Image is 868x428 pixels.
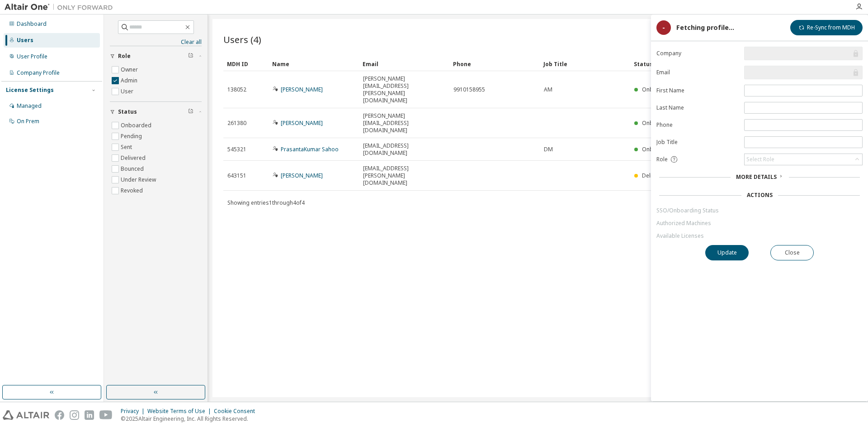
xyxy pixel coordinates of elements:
[121,415,260,423] p: © 2025 Altair Engineering, Inc. All Rights Reserved.
[676,24,734,31] div: Fetching profile...
[227,86,246,93] span: 138052
[656,50,739,57] label: Company
[453,86,485,93] span: 9910158955
[121,131,144,142] label: Pending
[227,57,265,71] div: MDH ID
[281,119,323,127] a: [PERSON_NAME]
[188,53,193,60] span: Clear filter
[121,86,135,97] label: User
[121,153,147,164] label: Delivered
[188,108,193,115] span: Clear filter
[121,75,139,86] label: Admin
[70,410,79,420] img: instagram.svg
[227,120,246,127] span: 261380
[118,53,131,60] span: Role
[656,20,671,35] div: -
[281,86,323,93] a: [PERSON_NAME]
[55,410,64,420] img: facebook.svg
[656,220,863,227] a: Authorized Machines
[656,139,739,146] label: Job Title
[453,57,536,71] div: Phone
[656,207,863,214] a: SSO/Onboarding Status
[642,172,667,179] span: Delivered
[363,112,445,134] span: [PERSON_NAME][EMAIL_ADDRESS][DOMAIN_NAME]
[17,20,47,28] div: Dashboard
[110,38,202,46] a: Clear all
[746,156,774,163] div: Select Role
[363,165,445,187] span: [EMAIL_ADDRESS][PERSON_NAME][DOMAIN_NAME]
[656,104,739,111] label: Last Name
[5,3,118,12] img: Altair One
[642,145,673,153] span: Onboarded
[642,119,673,127] span: Onboarded
[634,57,806,71] div: Status
[121,174,158,185] label: Under Review
[17,102,42,110] div: Managed
[214,408,260,415] div: Cookie Consent
[227,199,305,207] span: Showing entries 1 through 4 of 4
[17,53,47,60] div: User Profile
[281,145,339,153] a: PrasantaKumar Sahoo
[6,87,54,94] div: License Settings
[544,86,552,93] span: AM
[363,57,446,71] div: Email
[110,102,202,122] button: Status
[17,37,33,44] div: Users
[736,173,777,181] span: More Details
[118,108,137,115] span: Status
[147,408,214,415] div: Website Terms of Use
[121,164,146,174] label: Bounced
[705,245,749,260] button: Update
[227,172,246,179] span: 643151
[121,120,153,131] label: Onboarded
[363,142,445,157] span: [EMAIL_ADDRESS][DOMAIN_NAME]
[656,69,739,76] label: Email
[121,185,145,196] label: Revoked
[223,33,261,46] span: Users (4)
[656,87,739,94] label: First Name
[85,410,94,420] img: linkedin.svg
[227,146,246,153] span: 545321
[17,69,60,77] div: Company Profile
[790,20,863,35] button: Re-Sync from MDH
[656,232,863,240] a: Available Licenses
[121,64,140,75] label: Owner
[363,75,445,104] span: [PERSON_NAME][EMAIL_ADDRESS][PERSON_NAME][DOMAIN_NAME]
[747,192,773,199] div: Actions
[656,156,668,163] span: Role
[99,410,113,420] img: youtube.svg
[543,57,627,71] div: Job Title
[544,146,553,153] span: DM
[656,121,739,129] label: Phone
[110,46,202,66] button: Role
[3,410,49,420] img: altair_logo.svg
[272,57,355,71] div: Name
[642,86,673,93] span: Onboarded
[121,142,134,153] label: Sent
[770,245,814,260] button: Close
[17,118,39,125] div: On Prem
[121,408,147,415] div: Privacy
[745,154,862,165] div: Select Role
[281,172,323,179] a: [PERSON_NAME]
